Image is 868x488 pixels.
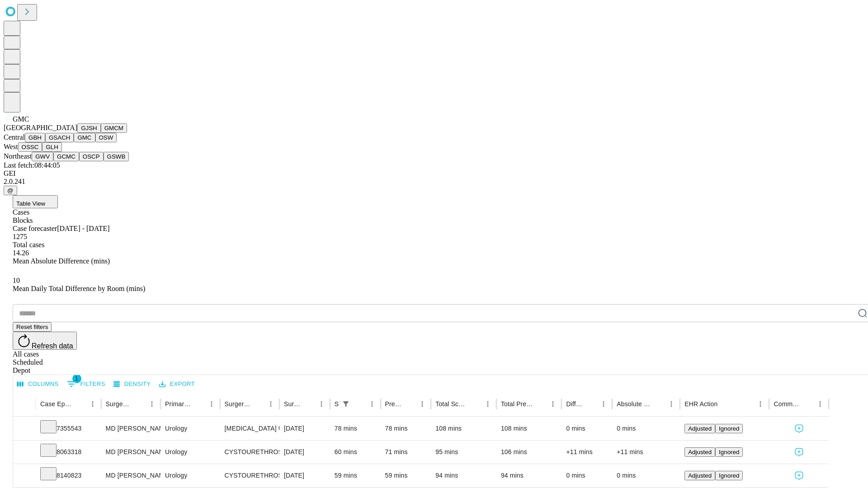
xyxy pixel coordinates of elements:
div: 8140823 [40,464,97,487]
button: Sort [718,398,731,410]
div: Surgery Name [225,400,251,408]
div: 108 mins [501,417,557,440]
div: Total Scheduled Duration [435,400,468,408]
div: Case Epic Id [40,400,73,408]
button: GCMC [53,152,79,161]
div: [DATE] [284,441,325,464]
button: Menu [146,398,158,410]
button: Refresh data [13,332,77,350]
div: Predicted In Room Duration [385,400,403,408]
button: GJSH [77,123,101,133]
span: Mean Daily Total Difference by Room (mins) [13,285,145,292]
button: Menu [86,398,99,410]
button: Menu [205,398,218,410]
button: Sort [534,398,547,410]
button: Menu [481,398,494,410]
button: Menu [597,398,610,410]
button: Density [111,377,153,391]
button: Sort [133,398,146,410]
div: 106 mins [501,441,557,464]
span: 14.26 [13,249,29,257]
span: Central [4,133,25,141]
button: Adjusted [684,447,715,457]
div: 0 mins [566,464,608,487]
button: GMC [74,133,95,142]
div: Total Predicted Duration [501,400,533,408]
span: Case forecaster [13,225,57,232]
div: 95 mins [435,441,492,464]
button: Sort [302,398,315,410]
span: Ignored [719,425,739,432]
div: 108 mins [435,417,492,440]
div: +11 mins [617,441,675,464]
span: Adjusted [688,472,712,479]
div: 8063318 [40,441,97,464]
button: Ignored [715,447,743,457]
button: GBH [25,133,45,142]
button: Sort [353,398,366,410]
button: Sort [193,398,205,410]
div: CYSTOURETHROSCOPY [MEDICAL_DATA] WITH [MEDICAL_DATA] AND [MEDICAL_DATA] INSERTION [225,441,275,464]
div: 78 mins [335,417,376,440]
span: [DATE] - [DATE] [57,225,109,232]
span: Reset filters [16,324,48,330]
div: 94 mins [501,464,557,487]
span: 1 [72,374,81,383]
div: Scheduled In Room Duration [335,400,339,408]
button: Sort [469,398,481,410]
div: Absolute Difference [617,400,651,408]
button: Menu [264,398,277,410]
span: GMC [13,115,29,123]
div: 60 mins [335,441,376,464]
div: 94 mins [435,464,492,487]
button: Expand [18,421,31,437]
button: Reset filters [13,322,52,332]
button: Table View [13,195,58,208]
button: Menu [754,398,767,410]
div: [DATE] [284,464,325,487]
button: Menu [366,398,378,410]
div: 0 mins [617,417,675,440]
button: Sort [652,398,665,410]
div: 71 mins [385,441,427,464]
button: Sort [801,398,814,410]
span: Table View [16,200,45,207]
span: Last fetch: 08:44:05 [4,161,60,169]
span: 10 [13,277,20,284]
div: 7355543 [40,417,97,440]
button: Select columns [15,377,61,391]
div: +11 mins [566,441,608,464]
button: GMCM [101,123,127,133]
button: Ignored [715,424,743,433]
div: 78 mins [385,417,427,440]
span: @ [7,187,14,194]
span: 1275 [13,233,27,240]
button: Sort [252,398,264,410]
button: @ [4,186,17,195]
div: [DATE] [284,417,325,440]
div: MD [PERSON_NAME] R Md [106,441,156,464]
button: Export [157,377,197,391]
div: GEI [4,169,864,178]
span: Adjusted [688,425,712,432]
button: Sort [403,398,416,410]
button: Menu [315,398,328,410]
button: Expand [18,445,31,460]
button: Ignored [715,471,743,480]
span: Total cases [13,241,44,249]
span: Ignored [719,449,739,455]
button: Sort [585,398,597,410]
button: GSWB [104,152,129,161]
button: Show filters [65,377,108,391]
span: Adjusted [688,449,712,455]
button: Adjusted [684,424,715,433]
div: MD [PERSON_NAME] R Md [106,417,156,440]
div: 0 mins [617,464,675,487]
button: Adjusted [684,471,715,480]
div: Primary Service [165,400,191,408]
div: MD [PERSON_NAME] R Md [106,464,156,487]
span: West [4,143,18,150]
button: GSACH [45,133,74,142]
span: [GEOGRAPHIC_DATA] [4,124,77,131]
span: Refresh data [32,342,73,350]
